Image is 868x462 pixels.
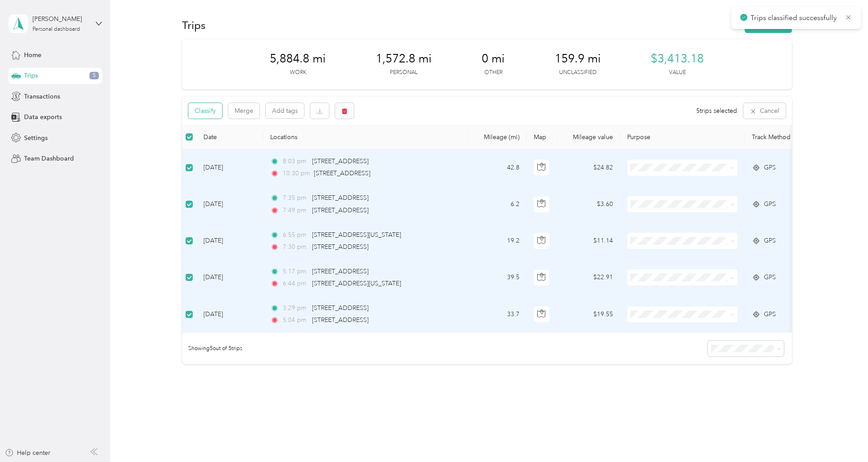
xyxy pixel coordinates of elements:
span: GPS [764,236,776,246]
span: 0 mi [482,52,505,66]
td: $24.82 [558,149,620,186]
button: Add tags [266,103,304,118]
span: 159.9 mi [555,52,601,66]
h1: Trips [182,21,206,30]
span: Team Dashboard [24,154,74,163]
span: 6:55 pm [283,230,308,240]
span: [STREET_ADDRESS] [312,243,369,251]
span: [STREET_ADDRESS] [312,268,369,275]
div: Personal dashboard [32,27,80,32]
button: Help center [5,448,50,458]
span: 5 [89,72,99,80]
td: $22.91 [558,260,620,296]
span: 5:04 pm [283,315,308,325]
span: Showing 5 out of 5 trips [182,345,242,353]
span: GPS [764,272,776,282]
p: Work [290,69,306,77]
p: Other [484,69,503,77]
span: Trips [24,71,38,80]
span: 5:17 pm [283,267,308,276]
th: Purpose [620,125,745,149]
span: 7:30 pm [283,242,308,252]
th: Map [527,125,558,149]
span: 8:03 pm [283,157,308,166]
span: [STREET_ADDRESS] [312,304,369,312]
td: 39.5 [468,260,527,296]
td: $3.60 [558,186,620,223]
span: GPS [764,309,776,319]
span: 6:44 pm [283,279,308,289]
p: Unclassified [559,69,596,77]
span: [STREET_ADDRESS] [312,316,369,324]
th: Date [196,125,263,149]
th: Mileage value [558,125,620,149]
span: GPS [764,163,776,173]
span: Settings [24,133,48,143]
span: [STREET_ADDRESS][US_STATE] [312,280,401,287]
td: 19.2 [468,223,527,260]
span: 5,884.8 mi [270,52,326,66]
button: Merge [228,103,260,119]
td: 42.8 [468,149,527,186]
span: $3,413.18 [651,52,704,66]
p: Value [669,69,686,77]
th: Locations [263,125,468,149]
td: 6.2 [468,186,527,223]
span: 1,572.8 mi [376,52,432,66]
span: 10:30 pm [283,169,310,178]
td: $11.14 [558,223,620,260]
span: Transactions [24,92,60,101]
div: [PERSON_NAME] [32,14,88,24]
p: Personal [390,69,418,77]
span: Data exports [24,112,62,122]
span: [STREET_ADDRESS] [312,206,369,214]
span: 7:35 pm [283,193,308,203]
p: Trips classified successfully [750,12,839,24]
td: [DATE] [196,149,263,186]
span: 7:49 pm [283,206,308,215]
td: 33.7 [468,296,527,333]
th: Track Method [745,125,807,149]
td: [DATE] [196,186,263,223]
span: GPS [764,199,776,209]
span: [STREET_ADDRESS][US_STATE] [312,231,401,239]
span: [STREET_ADDRESS] [312,157,369,165]
td: $19.55 [558,296,620,333]
span: [STREET_ADDRESS] [312,194,369,202]
span: 5 trips selected [696,106,737,115]
span: 3:29 pm [283,303,308,313]
th: Mileage (mi) [468,125,527,149]
td: [DATE] [196,296,263,333]
iframe: Everlance-gr Chat Button Frame [818,412,868,462]
span: Home [24,50,41,60]
span: [STREET_ADDRESS] [314,169,370,177]
td: [DATE] [196,223,263,260]
td: [DATE] [196,260,263,296]
button: Cancel [743,103,786,119]
button: Classify [188,103,222,119]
